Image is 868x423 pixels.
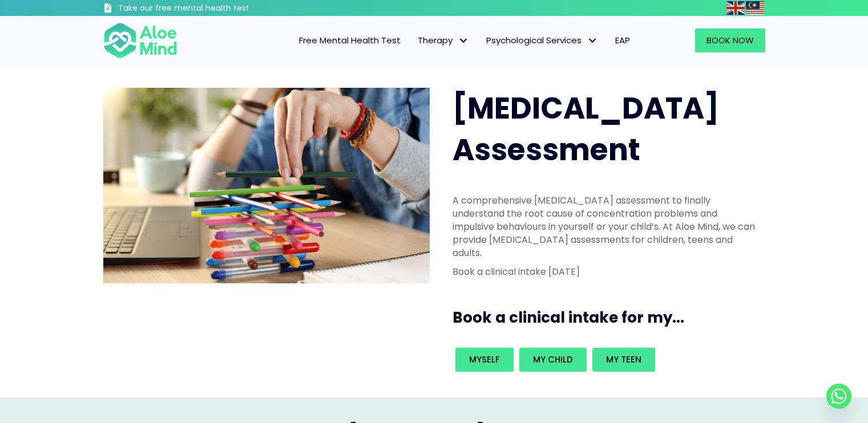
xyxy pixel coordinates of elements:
[103,3,310,16] a: Take our free mental health test
[746,1,764,15] img: ms
[453,265,758,278] p: Book a clinical intake [DATE]
[533,353,573,365] span: My child
[519,348,587,372] a: My child
[584,32,601,49] span: Psychological Services: submenu
[103,88,430,283] img: ADHD photo
[695,29,765,52] a: Book Now
[453,345,758,375] div: Book an intake for my...
[606,353,641,365] span: My teen
[826,384,851,409] a: Whatsapp
[706,34,754,46] span: Book Now
[478,29,607,52] a: Psychological ServicesPsychological Services: submenu
[453,87,719,170] span: [MEDICAL_DATA] Assessment
[453,194,758,260] p: A comprehensive [MEDICAL_DATA] assessment to finally understand the root cause of concentration p...
[299,34,401,46] span: Free Mental Health Test
[455,32,472,49] span: Therapy: submenu
[726,1,746,14] a: English
[103,22,177,59] img: Aloe mind Logo
[746,1,765,14] a: Malay
[418,34,469,46] span: Therapy
[486,34,598,46] span: Psychological Services
[469,353,500,365] span: Myself
[615,34,630,46] span: EAP
[290,29,409,52] a: Free Mental Health Test
[592,348,655,372] a: My teen
[607,29,639,52] a: EAP
[409,29,478,52] a: TherapyTherapy: submenu
[726,1,745,15] img: en
[192,29,639,52] nav: Menu
[118,3,310,14] h3: Take our free mental health test
[455,348,514,372] a: Myself
[453,307,770,328] h3: Book a clinical intake for my...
